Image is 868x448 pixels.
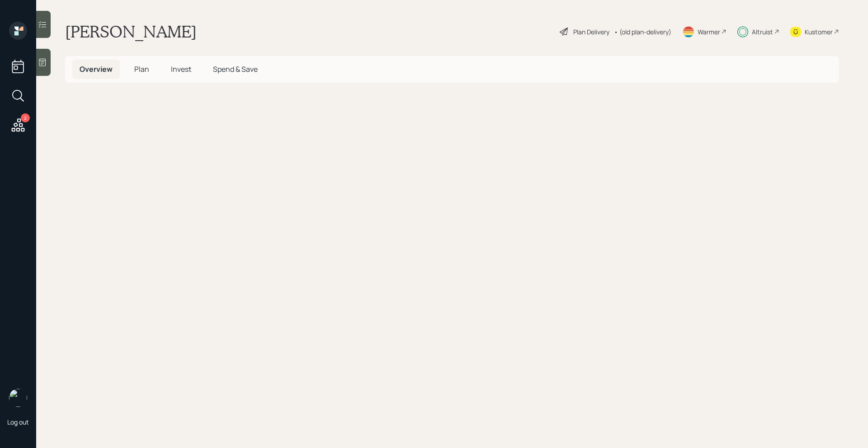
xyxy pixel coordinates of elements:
div: 2 [21,113,30,122]
span: Spend & Save [213,64,258,74]
div: Altruist [752,27,773,37]
span: Invest [171,64,191,74]
div: Kustomer [805,27,833,37]
span: Plan [134,64,149,74]
img: michael-russo-headshot.png [9,389,27,407]
div: Warmer [698,27,720,37]
div: Log out [7,418,29,426]
span: Overview [80,64,113,74]
div: Plan Delivery [573,27,609,37]
h1: [PERSON_NAME] [65,22,197,42]
div: • (old plan-delivery) [614,27,671,37]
